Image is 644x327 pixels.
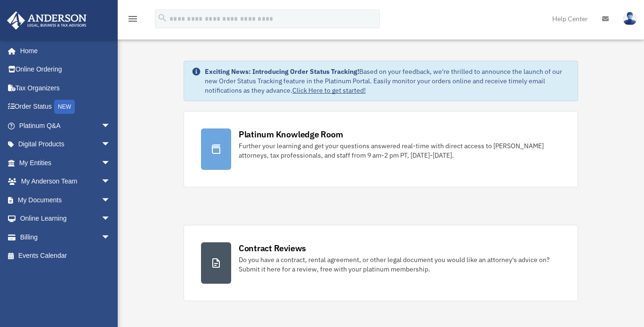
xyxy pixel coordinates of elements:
[54,100,75,114] div: NEW
[239,255,561,274] div: Do you have a contract, rental agreement, or other legal document you would like an attorney's ad...
[101,228,120,247] span: arrow_drop_down
[101,172,120,191] span: arrow_drop_down
[184,225,578,301] a: Contract Reviews Do you have a contract, rental agreement, or other legal document you would like...
[205,67,359,76] strong: Exciting News: Introducing Order Status Tracking!
[292,86,366,95] a: Click Here to get started!
[101,191,120,210] span: arrow_drop_down
[7,172,125,191] a: My Anderson Teamarrow_drop_down
[101,135,120,154] span: arrow_drop_down
[7,247,125,265] a: Events Calendar
[239,141,561,160] div: Further your learning and get your questions answered real-time with direct access to [PERSON_NAM...
[7,209,125,228] a: Online Learningarrow_drop_down
[7,60,125,79] a: Online Ordering
[101,209,120,229] span: arrow_drop_down
[7,41,120,60] a: Home
[157,13,168,23] i: search
[239,128,343,140] div: Platinum Knowledge Room
[7,116,125,135] a: Platinum Q&Aarrow_drop_down
[7,153,125,172] a: My Entitiesarrow_drop_down
[7,228,125,247] a: Billingarrow_drop_down
[4,11,89,30] img: Anderson Advisors Platinum Portal
[623,12,637,25] img: User Pic
[205,67,570,95] div: Based on your feedback, we're thrilled to announce the launch of our new Order Status Tracking fe...
[184,111,578,187] a: Platinum Knowledge Room Further your learning and get your questions answered real-time with dire...
[7,135,125,154] a: Digital Productsarrow_drop_down
[101,153,120,173] span: arrow_drop_down
[127,16,138,24] a: menu
[101,116,120,136] span: arrow_drop_down
[127,13,138,24] i: menu
[7,97,125,117] a: Order StatusNEW
[7,79,125,97] a: Tax Organizers
[239,242,306,254] div: Contract Reviews
[7,191,125,209] a: My Documentsarrow_drop_down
